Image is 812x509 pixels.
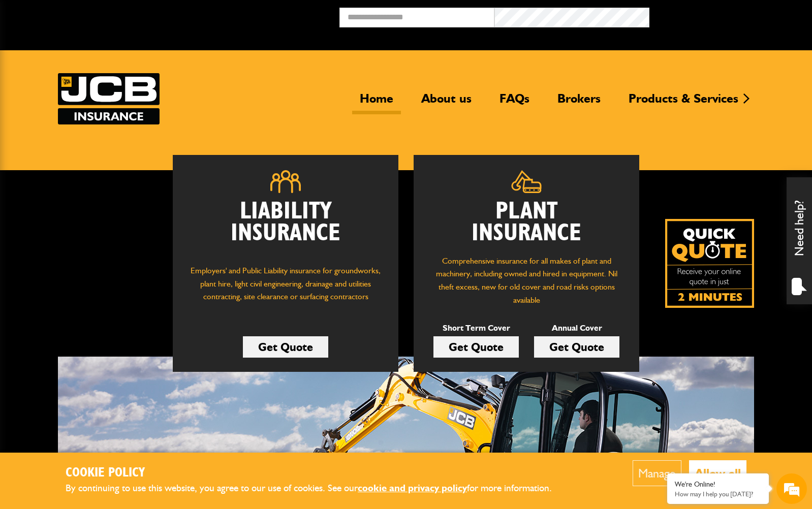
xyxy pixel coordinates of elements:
div: We're Online! [675,480,761,489]
h2: Plant Insurance [429,201,624,244]
img: JCB Insurance Services logo [58,73,160,124]
img: Quick Quote [665,219,754,308]
h2: Cookie Policy [66,465,569,481]
p: Employers' and Public Liability insurance for groundworks, plant hire, light civil engineering, d... [188,264,383,313]
a: Get Quote [534,336,619,358]
p: Short Term Cover [433,322,519,335]
a: Products & Services [621,91,746,114]
a: JCB Insurance Services [58,73,160,124]
button: Allow all [689,460,746,486]
a: FAQs [492,91,537,114]
button: Broker Login [649,8,804,23]
a: About us [414,91,479,114]
a: Get your insurance quote isn just 2-minutes [665,219,754,308]
a: Brokers [550,91,608,114]
a: cookie and privacy policy [358,482,467,494]
p: Annual Cover [534,322,619,335]
p: By continuing to use this website, you agree to our use of cookies. See our for more information. [66,481,569,496]
button: Manage [633,460,681,486]
a: Get Quote [433,336,519,358]
p: How may I help you today? [675,490,761,498]
a: Home [352,91,401,114]
div: Need help? [787,177,812,304]
h2: Liability Insurance [188,201,383,254]
a: Get Quote [243,336,328,358]
p: Comprehensive insurance for all makes of plant and machinery, including owned and hired in equipm... [429,254,624,306]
